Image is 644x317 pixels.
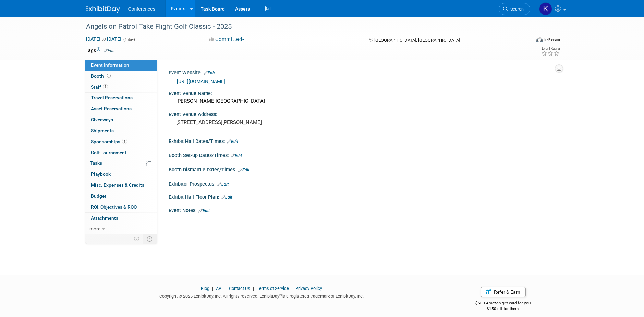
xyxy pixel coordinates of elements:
span: | [251,286,256,291]
span: 1 [122,139,127,144]
a: Refer & Earn [481,287,526,297]
pre: [STREET_ADDRESS][PERSON_NAME] [176,119,324,125]
a: Travel Reservations [85,93,157,103]
span: Booth not reserved yet [106,73,112,78]
span: to [100,36,107,42]
a: Blog [201,286,209,291]
div: $150 off for them. [448,306,559,312]
a: Booth [85,71,157,82]
a: Edit [217,182,229,187]
a: Shipments [85,125,157,136]
a: Tasks [85,158,157,169]
span: Budget [91,193,106,199]
a: Edit [221,195,232,200]
a: Playbook [85,169,157,180]
a: Giveaways [85,114,157,125]
span: Sponsorships [91,139,127,144]
a: Misc. Expenses & Credits [85,180,157,191]
a: more [85,223,157,234]
div: Event Website: [169,68,559,76]
a: ROI, Objectives & ROO [85,202,157,212]
span: Giveaways [91,117,113,122]
span: Shipments [91,128,114,133]
a: Edit [204,71,215,75]
a: Staff1 [85,82,157,93]
div: Event Format [490,36,560,46]
div: Event Venue Name: [169,88,559,97]
span: Conferences [128,6,155,12]
td: Tags [86,47,115,54]
div: Event Venue Address: [169,109,559,118]
span: Playbook [91,171,111,177]
a: Asset Reservations [85,103,157,114]
sup: ® [279,293,282,297]
span: Attachments [91,215,118,221]
div: Copyright © 2025 ExhibitDay, Inc. All rights reserved. ExhibitDay is a registered trademark of Ex... [86,292,438,300]
a: Golf Tournament [85,147,157,158]
span: | [210,286,215,291]
a: Sponsorships1 [85,136,157,147]
button: Committed [207,36,247,43]
div: Exhibitor Prospectus: [169,179,559,188]
a: [URL][DOMAIN_NAME] [177,78,225,84]
span: 1 [103,84,108,89]
a: Edit [231,153,242,158]
span: [DATE] [DATE] [86,36,122,42]
a: Privacy Policy [295,286,322,291]
a: Search [499,3,530,15]
a: Budget [85,191,157,202]
div: Event Notes: [169,205,559,214]
img: Kelly Vaughn [539,2,552,15]
span: | [290,286,294,291]
span: | [223,286,228,291]
div: $500 Amazon gift card for you, [448,296,559,312]
div: In-Person [544,37,560,42]
span: [GEOGRAPHIC_DATA], [GEOGRAPHIC_DATA] [374,38,460,43]
span: Misc. Expenses & Credits [91,182,144,188]
span: Asset Reservations [91,106,132,111]
span: Search [508,7,524,12]
div: Booth Dismantle Dates/Times: [169,164,559,173]
a: API [216,286,222,291]
a: Edit [238,168,250,172]
td: Toggle Event Tabs [143,234,157,243]
span: Booth [91,73,112,79]
img: Format-Inperson.png [536,37,543,42]
div: Exhibit Hall Dates/Times: [169,136,559,145]
img: ExhibitDay [86,6,120,13]
span: Travel Reservations [91,95,133,100]
a: Contact Us [229,286,250,291]
div: [PERSON_NAME][GEOGRAPHIC_DATA] [174,96,554,107]
a: Attachments [85,213,157,223]
span: ROI, Objectives & ROO [91,204,137,210]
a: Event Information [85,60,157,71]
a: Terms of Service [257,286,289,291]
a: Edit [104,48,115,53]
span: (1 day) [123,37,135,42]
div: Exhibit Hall Floor Plan: [169,192,559,201]
span: Tasks [90,160,102,166]
span: Event Information [91,62,129,68]
span: more [89,226,100,231]
div: Booth Set-up Dates/Times: [169,150,559,159]
a: Edit [198,208,210,213]
span: Staff [91,84,108,90]
a: Edit [227,139,238,144]
span: Golf Tournament [91,150,126,155]
div: Angels on Patrol Take Flight Golf Classic - 2025 [84,21,520,33]
div: Event Rating [541,47,560,50]
td: Personalize Event Tab Strip [131,234,143,243]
